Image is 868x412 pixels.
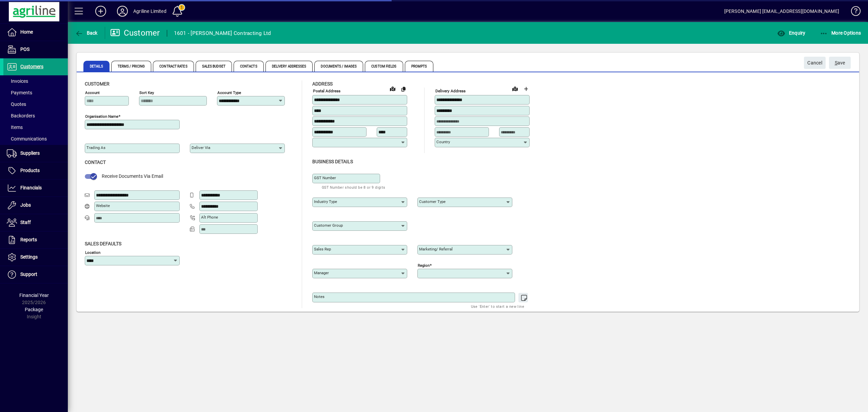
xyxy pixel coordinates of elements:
[86,145,105,150] mat-label: Trading as
[3,41,68,58] a: POS
[3,87,68,98] a: Payments
[418,263,430,267] mat-label: Region
[314,175,336,180] mat-label: GST Number
[314,223,343,228] mat-label: Customer group
[835,57,845,69] span: ave
[398,83,409,94] button: Copy to Delivery address
[804,57,826,69] button: Cancel
[85,90,100,95] mat-label: Account
[820,30,861,36] span: More Options
[436,139,450,144] mat-label: Country
[314,199,337,204] mat-label: Industry type
[20,220,31,225] span: Staff
[96,203,110,208] mat-label: Website
[234,61,264,72] span: Contacts
[724,6,839,17] div: [PERSON_NAME] [EMAIL_ADDRESS][DOMAIN_NAME]
[3,145,68,162] a: Suppliers
[3,110,68,121] a: Backorders
[265,61,313,72] span: Delivery Addresses
[835,60,837,65] span: S
[312,81,333,87] span: Address
[846,1,860,23] a: Knowledge Base
[807,57,822,69] span: Cancel
[19,293,49,298] span: Financial Year
[174,28,271,39] div: 1601 - [PERSON_NAME] Contracting Ltd
[7,90,32,95] span: Payments
[3,121,68,133] a: Items
[7,136,47,142] span: Communications
[75,30,98,36] span: Back
[419,247,453,251] mat-label: Marketing/ Referral
[20,150,40,156] span: Suppliers
[85,114,118,119] mat-label: Organisation name
[3,180,68,196] a: Financials
[7,125,23,130] span: Items
[322,183,386,191] mat-hint: GST Number should be 8 or 9 digits
[192,145,210,150] mat-label: Deliver via
[133,6,166,17] div: Agriline Limited
[20,46,29,52] span: POS
[3,24,68,41] a: Home
[3,197,68,214] a: Jobs
[20,202,31,208] span: Jobs
[3,75,68,87] a: Invoices
[387,83,398,94] a: View on map
[314,294,324,299] mat-label: Notes
[777,30,805,36] span: Enquiry
[20,271,37,277] span: Support
[7,78,28,84] span: Invoices
[520,83,531,94] button: Choose address
[510,83,520,94] a: View on map
[20,29,33,35] span: Home
[201,215,218,220] mat-label: Alt Phone
[20,64,43,69] span: Customers
[111,61,152,72] span: Terms / Pricing
[153,61,194,72] span: Contract Rates
[3,214,68,231] a: Staff
[405,61,434,72] span: Prompts
[20,237,37,242] span: Reports
[818,27,863,39] button: More Options
[3,231,68,248] a: Reports
[139,90,154,95] mat-label: Sort key
[3,133,68,145] a: Communications
[85,160,106,165] span: Contact
[112,5,133,17] button: Profile
[20,185,42,190] span: Financials
[85,81,110,87] span: Customer
[20,168,40,173] span: Products
[829,57,851,69] button: Save
[312,159,353,164] span: Business details
[314,270,329,275] mat-label: Manager
[314,247,331,251] mat-label: Sales rep
[7,101,26,107] span: Quotes
[25,307,43,312] span: Package
[217,90,241,95] mat-label: Account Type
[196,61,232,72] span: Sales Budget
[7,113,35,118] span: Backorders
[85,250,100,255] mat-label: Location
[102,173,163,179] span: Receive Documents Via Email
[314,61,363,72] span: Documents / Images
[775,27,807,39] button: Enquiry
[68,27,105,39] app-page-header-button: Back
[3,98,68,110] a: Quotes
[3,162,68,179] a: Products
[73,27,99,39] button: Back
[20,254,38,260] span: Settings
[83,61,110,72] span: Details
[85,241,121,246] span: Sales defaults
[90,5,112,17] button: Add
[365,61,403,72] span: Custom Fields
[471,302,524,310] mat-hint: Use 'Enter' to start a new line
[419,199,446,204] mat-label: Customer type
[110,27,160,38] div: Customer
[3,266,68,283] a: Support
[3,249,68,266] a: Settings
